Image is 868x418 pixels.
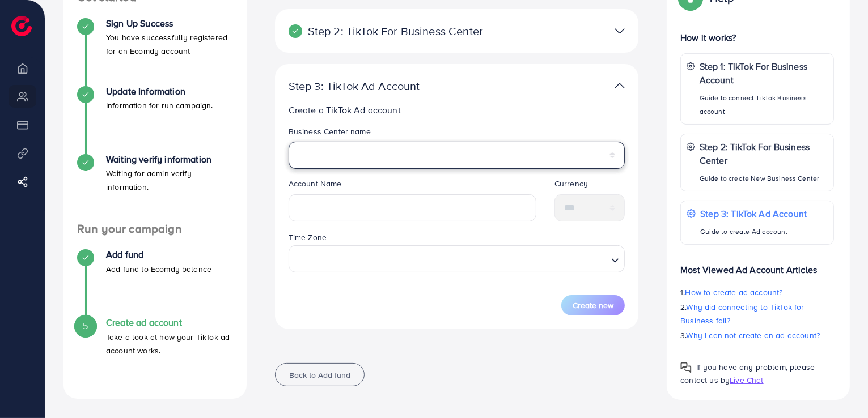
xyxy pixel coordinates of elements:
span: How to create ad account? [685,287,783,298]
span: Why I can not create an ad account? [687,330,820,341]
span: Create new [573,300,613,311]
legend: Business Center name [289,126,625,142]
span: Live Chat [730,374,763,386]
p: Most Viewed Ad Account Articles [680,254,834,276]
img: TikTok partner [615,23,625,39]
p: Step 1: TikTok For Business Account [700,59,828,87]
h4: Create ad account [106,317,233,328]
p: Add fund to Ecomdy balance [106,262,211,276]
p: 1. [680,285,834,299]
p: Step 2: TikTok For Business Center [700,140,828,167]
span: Back to Add fund [289,369,350,381]
p: Waiting for admin verify information. [106,167,233,194]
p: Create a TikTok Ad account [289,103,625,117]
span: 5 [83,319,88,332]
p: Step 3: TikTok Ad Account [289,79,507,93]
div: Search for option [289,245,625,272]
p: Take a look at how your TikTok ad account works. [106,330,233,357]
li: Waiting verify information [63,154,247,222]
p: 3. [680,329,834,342]
legend: Account Name [289,178,536,194]
h4: Update Information [106,86,213,97]
img: logo [11,16,32,36]
h4: Sign Up Success [106,18,233,29]
h4: Waiting verify information [106,154,233,165]
button: Back to Add fund [275,363,365,386]
p: Guide to create New Business Center [700,172,828,185]
p: Guide to connect TikTok Business account [700,91,828,118]
p: Information for run campaign. [106,99,213,112]
li: Sign Up Success [63,18,247,86]
button: Create new [561,295,625,315]
li: Add fund [63,249,247,317]
h4: Run your campaign [63,222,247,236]
p: Step 2: TikTok For Business Center [289,24,507,38]
legend: Currency [554,178,625,194]
img: TikTok partner [615,78,625,94]
p: How it works? [680,31,834,44]
img: Popup guide [680,362,692,373]
input: Search for option [294,249,607,270]
h4: Add fund [106,249,211,260]
label: Time Zone [289,232,327,243]
p: Step 3: TikTok Ad Account [700,207,807,220]
span: Why did connecting to TikTok for Business fail? [680,301,804,326]
iframe: Chat [820,367,859,410]
li: Update Information [63,86,247,154]
li: Create ad account [63,317,247,385]
p: Guide to create Ad account [700,225,807,238]
p: 2. [680,300,834,327]
span: If you have any problem, please contact us by [680,361,815,386]
p: You have successfully registered for an Ecomdy account [106,31,233,58]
